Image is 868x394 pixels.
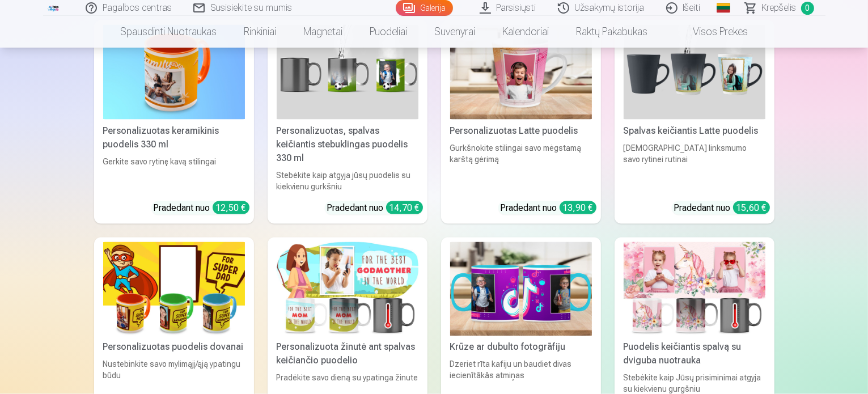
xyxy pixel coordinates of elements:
[421,16,489,48] a: Suvenyrai
[272,341,423,368] div: Personalizuota žinutė ant spalvas keičiančio puodelio
[661,16,761,48] a: Visos prekės
[327,201,423,215] div: Pradedant nuo
[441,20,601,224] a: Personalizuotas Latte puodelisPersonalizuotas Latte puodelisGurkšnokite stilingai savo mėgstamą k...
[103,25,245,120] img: Personalizuotas keramikinis puodelis 330 ml
[446,341,596,354] div: Krūze ar dubulto fotogrāfiju
[277,25,418,120] img: Personalizuotas, spalvas keičiantis stebuklingas puodelis 330 ml
[48,5,60,11] img: /fa2
[501,201,596,215] div: Pradedant nuo
[99,124,249,151] div: Personalizuotas keramikinis puodelis 330 ml
[103,242,245,337] img: Personalizuotas puodelis dovanai
[386,201,423,214] div: 14,70 €
[619,341,770,368] div: Puodelis keičiantis spalvą su dviguba nuotrauka
[615,20,774,224] a: Spalvas keičiantis Latte puodelisSpalvas keičiantis Latte puodelis[DEMOGRAPHIC_DATA] linksmumo sa...
[277,242,418,337] img: Personalizuota žinutė ant spalvas keičiančio puodelio
[99,156,249,192] div: Gerkite savo rytinę kavą stilingai
[560,201,596,214] div: 13,90 €
[107,16,230,48] a: Spausdinti nuotraukas
[268,20,427,224] a: Personalizuotas, spalvas keičiantis stebuklingas puodelis 330 mlPersonalizuotas, spalvas keičiant...
[450,242,592,337] img: Krūze ar dubulto fotogrāfiju
[446,142,596,192] div: Gurkšnokite stilingai savo mėgstamą karštą gėrimą
[624,25,765,120] img: Spalvas keičiantis Latte puodelis
[562,16,661,48] a: Raktų pakabukas
[154,201,249,215] div: Pradedant nuo
[619,142,770,192] div: [DEMOGRAPHIC_DATA] linksmumo savo rytinei rutinai
[619,124,770,138] div: Spalvas keičiantis Latte puodelis
[450,25,592,120] img: Personalizuotas Latte puodelis
[94,20,254,224] a: Personalizuotas keramikinis puodelis 330 ml Personalizuotas keramikinis puodelis 330 mlGerkite sa...
[801,2,814,15] span: 0
[99,341,249,354] div: Personalizuotas puodelis dovanai
[213,201,249,214] div: 12,50 €
[624,242,765,337] img: Puodelis keičiantis spalvą su dviguba nuotrauka
[356,16,421,48] a: Puodeliai
[489,16,562,48] a: Kalendoriai
[290,16,356,48] a: Magnetai
[674,201,770,215] div: Pradedant nuo
[446,124,596,138] div: Personalizuotas Latte puodelis
[272,124,423,165] div: Personalizuotas, spalvas keičiantis stebuklingas puodelis 330 ml
[230,16,290,48] a: Rinkiniai
[733,201,770,214] div: 15,60 €
[762,1,797,15] span: Krepšelis
[272,170,423,192] div: Stebėkite kaip atgyja jūsų puodelis su kiekvienu gurkšniu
